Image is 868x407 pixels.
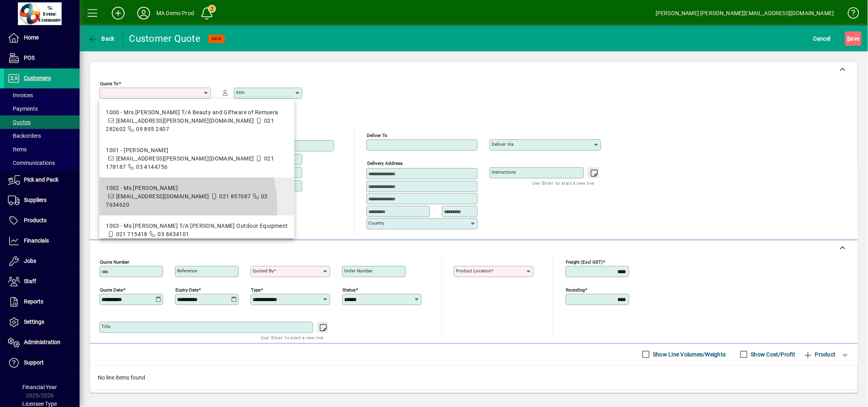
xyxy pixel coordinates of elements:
span: Licensee Type [23,401,57,407]
span: Cancel [814,32,831,45]
a: Suppliers [4,190,80,210]
span: Customers [24,75,51,81]
a: Payments [4,102,80,115]
a: Items [4,143,80,156]
a: Products [4,211,80,231]
span: Financial Year [23,384,57,390]
mat-label: Order number [344,268,373,274]
div: No line items found [90,366,858,390]
a: Settings [4,312,80,332]
button: Cancel [812,31,833,46]
mat-label: Attn [236,90,245,95]
mat-label: Title [101,324,111,329]
button: Profile [131,6,156,20]
a: Jobs [4,251,80,271]
mat-label: Type [251,287,261,292]
mat-option: 1000 - Mrs Alicia Smith T/A Beauty and Giftware of Remuera [99,102,294,140]
mat-hint: Use 'Enter' to start a new line [532,178,595,188]
span: POS [24,55,35,61]
span: Home [24,34,39,41]
span: 021 857087 [219,193,251,200]
a: Quotes [4,115,80,129]
mat-label: Quote number [100,259,129,264]
mat-label: Quote To [100,81,119,86]
a: Invoices [4,88,80,102]
a: Backorders [4,129,80,143]
button: Save [845,31,862,46]
span: Back [88,35,115,42]
button: Product [800,347,840,362]
label: Show Cost/Profit [749,350,796,358]
mat-label: Rounding [566,287,585,292]
span: NEW [212,36,222,41]
span: Quotes [8,119,31,125]
span: Staff [24,278,36,284]
mat-label: Instructions [492,169,516,175]
mat-option: 1002 - Ms Amber Thompson [99,178,294,215]
a: Knowledge Base [842,2,858,27]
span: S [847,35,850,42]
span: 03 4144756 [136,164,167,170]
span: 03 8434101 [158,231,189,237]
a: Financials [4,231,80,251]
a: POS [4,48,80,68]
mat-label: Country [368,220,384,226]
span: 09 895 2407 [136,126,169,132]
span: Administration [24,339,60,345]
mat-label: Quote date [100,287,123,292]
a: Reports [4,292,80,312]
span: Support [24,359,44,366]
div: [PERSON_NAME] [PERSON_NAME][EMAIL_ADDRESS][DOMAIN_NAME] [656,7,834,20]
mat-label: Deliver To [367,133,387,138]
mat-label: Expiry date [175,287,199,292]
label: Show Line Volumes/Weights [652,350,726,358]
mat-option: 1003 - Ms Andrea Hill T/A Andrea Hill Outdoor Equipment [99,215,294,245]
button: Back [86,31,117,46]
span: ave [847,32,860,45]
mat-label: Deliver via [492,141,514,147]
span: Items [8,146,27,153]
span: Financials [24,237,49,244]
mat-hint: Use 'Enter' to start a new line [261,333,324,342]
span: Suppliers [24,197,47,203]
a: Support [4,353,80,373]
app-page-header-button: Back [80,31,123,46]
span: Invoices [8,92,33,98]
a: Pick and Pack [4,170,80,190]
span: [EMAIL_ADDRESS][PERSON_NAME][DOMAIN_NAME] [116,155,254,162]
button: Add [105,6,131,20]
span: Jobs [24,258,36,264]
span: Reports [24,298,43,305]
div: 1001 - [PERSON_NAME] [106,146,288,155]
span: Pick and Pack [24,176,58,183]
mat-option: 1001 - Mr Allan Anderson [99,140,294,178]
span: [EMAIL_ADDRESS][PERSON_NAME][DOMAIN_NAME] [116,117,254,124]
span: Products [24,217,47,223]
mat-label: Product location [456,268,491,274]
span: Settings [24,319,44,325]
a: Communications [4,156,80,170]
mat-label: Freight (excl GST) [566,259,603,264]
span: [EMAIL_ADDRESS][DOMAIN_NAME] [116,193,209,200]
div: MA Demo Prod [156,7,194,20]
mat-label: Quoted by [253,268,274,274]
div: 1002 - Ms [PERSON_NAME] [106,184,288,192]
a: Staff [4,272,80,292]
span: Backorders [8,133,41,139]
span: Communications [8,160,55,166]
div: Customer Quote [129,32,201,45]
div: 1000 - Mrs [PERSON_NAME] T/A Beauty and Giftware of Remuera [106,108,288,117]
mat-label: Reference [177,268,197,274]
span: 021 715418 [116,231,148,237]
a: Home [4,28,80,48]
div: 1003 - Ms [PERSON_NAME] T/A [PERSON_NAME] Outdoor Equipment [106,222,288,230]
a: Administration [4,333,80,352]
span: Product [804,348,836,361]
mat-label: Status [343,287,356,292]
span: Payments [8,106,38,112]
